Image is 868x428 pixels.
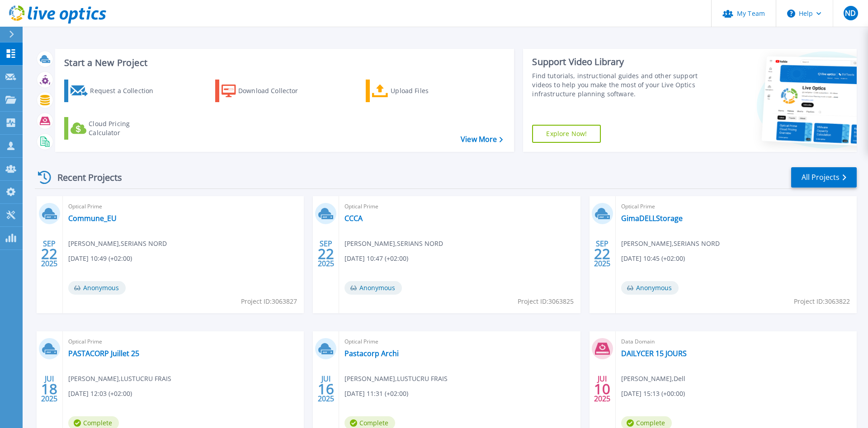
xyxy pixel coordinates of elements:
[344,214,363,223] a: CCCA
[344,389,408,399] span: [DATE] 11:31 (+02:00)
[68,349,139,358] a: PASTACORP Juillet 25
[366,80,467,102] a: Upload Files
[461,135,503,144] a: View More
[621,389,685,399] span: [DATE] 15:13 (+00:00)
[845,9,856,17] span: ND
[238,82,311,100] div: Download Collector
[35,166,134,188] div: Recent Projects
[594,372,611,405] div: JUI 2025
[68,254,132,263] span: [DATE] 10:49 (+02:00)
[317,372,335,405] div: JUI 2025
[594,385,610,393] span: 10
[89,119,161,137] div: Cloud Pricing Calculator
[518,296,574,306] span: Project ID: 3063825
[791,167,857,188] a: All Projects
[68,281,126,295] span: Anonymous
[64,117,165,140] a: Cloud Pricing Calculator
[794,296,850,306] span: Project ID: 3063822
[344,239,443,249] span: [PERSON_NAME] , SERIANS NORD
[621,254,685,263] span: [DATE] 10:45 (+02:00)
[318,250,334,258] span: 22
[318,385,334,393] span: 16
[68,202,298,212] span: Optical Prime
[344,374,448,384] span: [PERSON_NAME] , LUSTUCRU FRAIS
[68,239,167,249] span: [PERSON_NAME] , SERIANS NORD
[68,214,117,223] a: Commune_EU
[391,82,463,100] div: Upload Files
[317,237,335,270] div: SEP 2025
[344,349,399,358] a: Pastacorp Archi
[90,82,162,100] div: Request a Collection
[621,214,683,223] a: GimaDELLStorage
[621,349,687,358] a: DAILYCER 15 JOURS
[621,337,851,347] span: Data Domain
[344,337,575,347] span: Optical Prime
[621,281,679,295] span: Anonymous
[594,250,610,258] span: 22
[68,374,171,384] span: [PERSON_NAME] , LUSTUCRU FRAIS
[215,80,316,102] a: Download Collector
[621,239,720,249] span: [PERSON_NAME] , SERIANS NORD
[344,254,408,263] span: [DATE] 10:47 (+02:00)
[68,337,298,347] span: Optical Prime
[344,202,575,212] span: Optical Prime
[344,281,402,295] span: Anonymous
[594,237,611,270] div: SEP 2025
[621,202,851,212] span: Optical Prime
[532,56,702,68] div: Support Video Library
[532,71,702,99] div: Find tutorials, instructional guides and other support videos to help you make the most of your L...
[64,58,503,68] h3: Start a New Project
[41,237,58,270] div: SEP 2025
[621,374,685,384] span: [PERSON_NAME] , Dell
[41,385,57,393] span: 18
[41,250,57,258] span: 22
[241,296,297,306] span: Project ID: 3063827
[41,372,58,405] div: JUI 2025
[64,80,165,102] a: Request a Collection
[532,125,601,143] a: Explore Now!
[68,389,132,399] span: [DATE] 12:03 (+02:00)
